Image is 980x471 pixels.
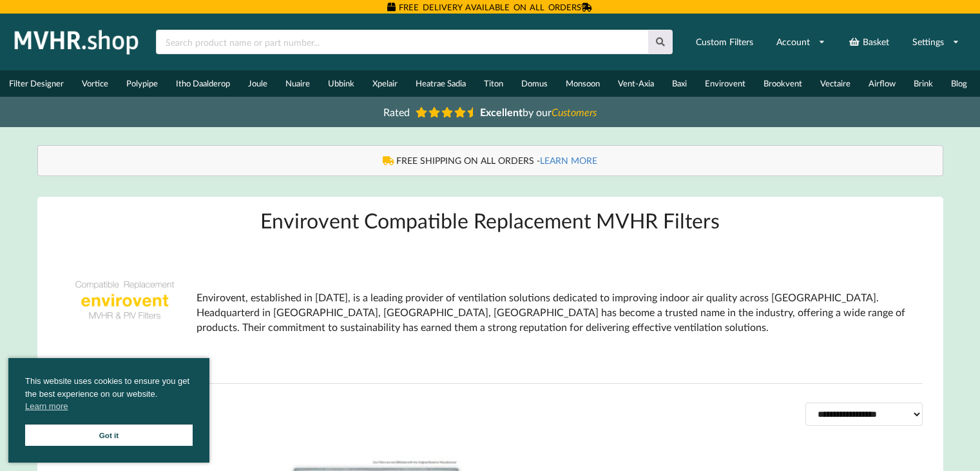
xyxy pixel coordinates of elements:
[905,70,942,97] a: Brink
[383,106,410,118] span: Rated
[552,106,597,118] i: Customers
[25,400,68,413] a: cookies - Learn more
[512,70,557,97] a: Domus
[609,70,663,97] a: Vent-Axia
[117,70,167,97] a: Polypipe
[540,155,597,166] a: LEARN MORE
[904,30,968,54] a: Settings
[840,30,898,54] a: Basket
[9,26,144,58] img: mvhr.shop.png
[239,70,276,97] a: Joule
[768,30,834,54] a: Account
[407,70,475,97] a: Heatrae Sadia
[475,70,512,97] a: Titon
[8,358,209,463] div: cookieconsent
[25,375,193,416] span: This website uses cookies to ensure you get the best experience on our website.
[319,70,363,97] a: Ubbink
[25,425,193,446] a: Got it cookie
[942,70,976,97] a: Blog
[480,106,523,118] b: Excellent
[696,70,754,97] a: Envirovent
[156,30,648,54] input: Search product name or part number...
[480,106,597,118] span: by our
[58,207,923,234] h1: Envirovent Compatible Replacement MVHR Filters
[197,290,912,335] p: Envirovent, established in [DATE], is a leading provider of ventilation solutions dedicated to im...
[663,70,696,97] a: Baxi
[811,70,860,97] a: Vectaire
[860,70,905,97] a: Airflow
[167,70,239,97] a: Itho Daalderop
[363,70,407,97] a: Xpelair
[276,70,319,97] a: Nuaire
[51,154,930,167] div: FREE SHIPPING ON ALL ORDERS -
[374,101,606,123] a: Rated Excellentby ourCustomers
[805,403,923,425] select: Shop order
[73,70,117,97] a: Vortice
[754,70,811,97] a: Brookvent
[687,30,762,54] a: Custom Filters
[557,70,609,97] a: Monsoon
[68,244,181,357] img: Envirovent-Compatible-Replacement-Filters.png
